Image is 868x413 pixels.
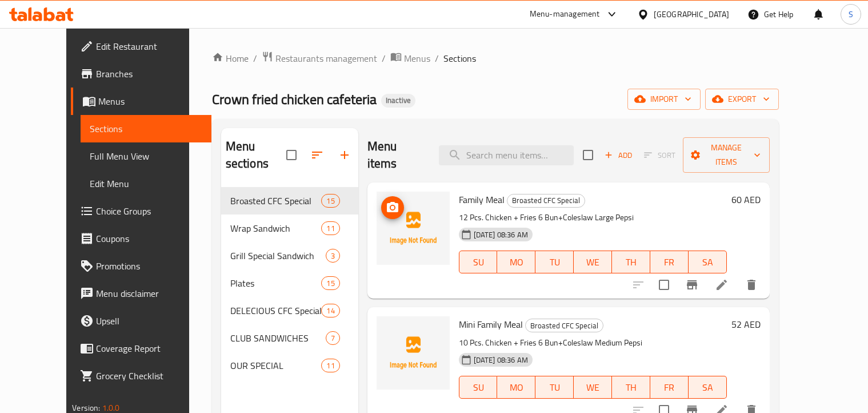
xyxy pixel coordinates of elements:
span: Mini Family Meal [459,316,523,333]
button: FR [650,376,689,399]
div: Plates [230,276,322,290]
div: Broasted CFC Special [525,319,603,332]
a: Full Menu View [81,142,211,170]
a: Menu disclaimer [71,280,211,307]
span: Full Menu View [90,149,202,163]
a: Coverage Report [71,335,211,362]
span: WE [578,379,607,396]
button: WE [574,251,612,273]
button: MO [497,251,535,273]
button: TU [535,251,574,273]
span: TH [617,379,646,396]
a: Menus [390,51,430,66]
a: Sections [81,115,211,142]
span: 7 [326,333,339,344]
img: Mini Family Meal [377,316,450,390]
button: SU [459,251,498,273]
span: Menu disclaimer [96,287,202,300]
h6: 52 AED [731,316,761,332]
div: items [321,276,339,290]
span: Coverage Report [96,341,202,355]
a: Menus [71,88,211,115]
a: Restaurants management [262,51,377,66]
span: Wrap Sandwich [230,221,322,235]
h6: 60 AED [731,192,761,208]
a: Grocery Checklist [71,362,211,390]
span: Upsell [96,314,202,328]
h2: Menu sections [226,138,286,172]
span: Menus [98,94,202,108]
button: TH [612,376,650,399]
button: Add [600,146,637,164]
span: Broasted CFC Special [526,319,603,332]
span: Add item [600,146,637,164]
h2: Menu items [367,138,425,172]
div: Inactive [381,94,415,108]
span: SA [693,379,722,396]
div: [GEOGRAPHIC_DATA] [654,8,729,21]
span: DELECIOUS CFC Special [230,304,322,317]
div: DELECIOUS CFC Special14 [221,297,358,324]
span: 15 [322,278,339,289]
span: TH [617,254,646,271]
a: Edit menu item [715,278,729,292]
div: Broasted CFC Special [507,194,585,208]
span: Menus [404,51,430,65]
span: Promotions [96,259,202,273]
button: TH [612,251,650,273]
span: Branches [96,67,202,81]
span: Inactive [381,96,415,105]
a: Upsell [71,307,211,335]
div: Plates15 [221,269,358,297]
span: SU [464,379,493,396]
span: Sections [443,51,476,65]
span: Coupons [96,232,202,245]
span: SA [693,254,722,271]
p: 12 Pcs. Chicken + Fries 6 Bun+Coleslaw Large Pepsi [459,211,727,225]
span: Edit Restaurant [96,39,202,53]
div: CLUB SANDWICHES7 [221,324,358,352]
span: 15 [322,196,339,206]
span: Restaurants management [275,51,377,65]
span: 14 [322,305,339,316]
span: Broasted CFC Special [230,194,322,208]
div: Grill Special Sandwich [230,249,326,263]
p: 10 Pcs. Chicken + Fries 6 Bun+Coleslaw Medium Pepsi [459,336,727,350]
span: TU [540,379,569,396]
div: Broasted CFC Special15 [221,187,358,215]
div: items [321,194,339,208]
span: Family Meal [459,191,505,208]
a: Choice Groups [71,197,211,225]
button: FR [650,251,689,273]
span: Sections [90,122,202,136]
a: Coupons [71,225,211,252]
span: CLUB SANDWICHES [230,331,326,345]
span: Choice Groups [96,204,202,218]
span: S [849,8,853,21]
span: 11 [322,360,339,371]
a: Edit Restaurant [71,33,211,60]
button: Manage items [683,137,770,173]
a: Promotions [71,252,211,280]
span: Select section [576,143,600,167]
span: SU [464,254,493,271]
div: items [321,359,339,372]
span: Grocery Checklist [96,369,202,383]
span: WE [578,254,607,271]
button: import [627,89,701,110]
span: [DATE] 08:36 AM [469,229,533,240]
button: SA [689,376,727,399]
button: upload picture [381,196,404,219]
button: export [705,89,779,110]
a: Home [212,51,249,65]
span: [DATE] 08:36 AM [469,355,533,366]
button: WE [574,376,612,399]
span: OUR SPECIAL [230,359,322,372]
div: Wrap Sandwich11 [221,215,358,242]
span: 11 [322,223,339,234]
button: SU [459,376,498,399]
span: Crown fried chicken cafeteria [212,86,377,112]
